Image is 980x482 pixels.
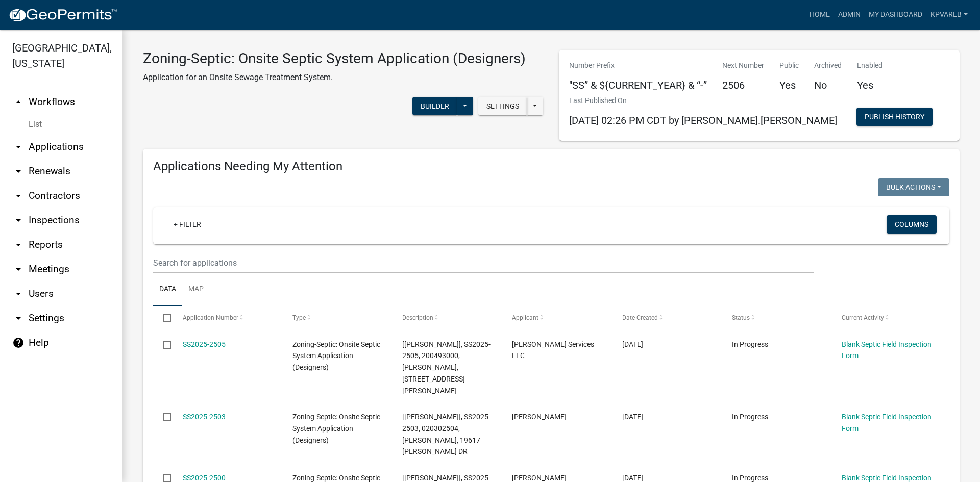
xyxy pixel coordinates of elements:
[12,141,24,153] i: arrow_drop_down
[779,60,799,71] p: Public
[393,306,502,330] datatable-header-cell: Description
[12,239,24,251] i: arrow_drop_down
[857,60,883,71] p: Enabled
[732,340,768,348] span: In Progress
[182,273,210,306] a: Map
[165,215,209,234] a: + Filter
[722,60,764,71] p: Next Number
[732,314,750,321] span: Status
[153,159,949,174] h4: Applications Needing My Attention
[402,413,491,455] span: [Jeff Rusness], SS2025-2503, 020302504, Francisco Armenta, 19617 JOHNSON DR
[512,474,567,482] span: Scott M Ellingson
[153,273,182,306] a: Data
[183,474,226,482] a: SS2025-2500
[512,340,594,360] span: JenCo Services LLC
[926,5,972,24] a: kpvareb
[842,413,932,433] a: Blank Septic Field Inspection Form
[842,340,932,360] a: Blank Septic Field Inspection Form
[12,190,24,202] i: arrow_drop_down
[569,60,707,71] p: Number Prefix
[292,413,380,444] span: Zoning-Septic: Onsite Septic System Application (Designers)
[865,5,926,24] a: My Dashboard
[856,108,933,126] button: Publish History
[183,413,226,421] a: SS2025-2503
[12,165,24,177] i: arrow_drop_down
[173,306,282,330] datatable-header-cell: Application Number
[153,306,173,330] datatable-header-cell: Select
[412,97,457,115] button: Builder
[722,306,832,330] datatable-header-cell: Status
[612,306,722,330] datatable-header-cell: Date Created
[832,306,942,330] datatable-header-cell: Current Activity
[569,79,707,91] h5: "SS” & ${CURRENT_YEAR} & “-”
[569,114,837,126] span: [DATE] 02:26 PM CDT by [PERSON_NAME].[PERSON_NAME]
[622,474,643,482] span: 09/02/2025
[292,340,380,372] span: Zoning-Septic: Onsite Septic System Application (Designers)
[12,214,24,226] i: arrow_drop_down
[402,314,433,321] span: Description
[779,79,799,91] h5: Yes
[722,79,764,91] h5: 2506
[12,312,24,324] i: arrow_drop_down
[569,95,837,106] p: Last Published On
[512,413,567,421] span: Timothy D Smith
[512,314,538,321] span: Applicant
[502,306,612,330] datatable-header-cell: Applicant
[183,340,226,348] a: SS2025-2505
[732,413,768,421] span: In Progress
[805,5,834,24] a: Home
[183,314,238,321] span: Application Number
[622,340,643,348] span: 09/08/2025
[622,413,643,421] span: 09/03/2025
[12,288,24,300] i: arrow_drop_down
[814,60,842,71] p: Archived
[478,97,527,115] button: Settings
[402,340,491,395] span: [Jeff Rusness], SS2025-2505, 200493000, PAULA ROCKSTAD, 39053 DORA LEE RD
[143,71,526,84] p: Application for an Onsite Sewage Treatment System.
[153,252,814,273] input: Search for applications
[856,114,933,122] wm-modal-confirm: Workflow Publish History
[857,79,883,91] h5: Yes
[292,314,306,321] span: Type
[622,314,658,321] span: Date Created
[842,314,884,321] span: Current Activity
[283,306,393,330] datatable-header-cell: Type
[834,5,865,24] a: Admin
[878,178,949,196] button: Bulk Actions
[814,79,842,91] h5: No
[12,337,24,349] i: help
[732,474,768,482] span: In Progress
[887,215,937,234] button: Columns
[12,263,24,275] i: arrow_drop_down
[143,50,526,67] h3: Zoning-Septic: Onsite Septic System Application (Designers)
[12,96,24,108] i: arrow_drop_up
